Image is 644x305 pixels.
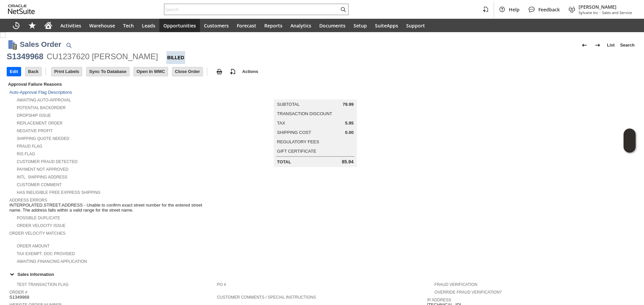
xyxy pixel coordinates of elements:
[233,19,260,32] a: Forecast
[239,69,261,74] a: Actions
[17,223,65,228] a: Order Velocity Issue
[406,22,425,29] span: Support
[286,19,315,32] a: Analytics
[277,102,300,107] a: Subtotal
[315,19,350,32] a: Documents
[44,21,52,29] svg: Home
[9,290,27,295] a: Order #
[624,141,636,153] span: Oracle Guided Learning Widget. To move around, please hold and drag
[17,113,51,118] a: Dropship Issue
[343,102,354,107] span: 79.99
[604,40,618,51] a: List
[123,22,134,29] span: Tech
[17,175,67,179] a: Intl. Shipping Address
[17,259,87,264] a: Awaiting Financing Application
[28,21,36,29] svg: Shortcuts
[56,19,85,32] a: Activities
[264,22,282,29] span: Reports
[163,22,196,29] span: Opportunities
[25,67,41,76] input: Back
[434,290,501,295] a: Override Fraud Verification?
[17,167,68,172] a: Payment not approved
[87,67,129,76] input: Sync To Database
[274,89,357,99] caption: Summary
[52,67,82,76] input: Print Labels
[602,10,632,15] span: Sales and Service
[277,130,311,135] a: Shipping Cost
[89,22,115,29] span: Warehouse
[17,144,42,149] a: Fraud Flag
[7,270,637,279] td: Sales Information
[345,130,354,135] span: 0.00
[17,152,35,156] a: RIS flag
[17,98,71,102] a: Awaiting Auto-Approval
[9,90,72,95] a: Auto-Approval Flag Descriptions
[17,216,60,220] a: Possible Duplicate
[164,5,339,13] input: Search
[217,282,226,287] a: PO #
[47,51,158,62] div: CU1237620 [PERSON_NAME]
[375,22,398,29] span: SuiteApps
[17,129,53,133] a: Negative Profit
[24,19,40,32] div: Shortcuts
[9,295,29,300] span: S1349968
[159,19,200,32] a: Opportunities
[119,19,138,32] a: Tech
[354,22,367,29] span: Setup
[204,22,229,29] span: Customers
[339,5,347,13] svg: Search
[7,51,43,62] div: S1349968
[17,190,100,195] a: Has Ineligible Free Express Shipping
[172,67,203,76] input: Close Order
[8,19,24,32] a: Recent Records
[8,5,35,14] svg: logo
[20,39,61,50] h1: Sales Order
[65,41,73,49] img: Quick Find
[277,139,319,144] a: Regulatory Fees
[17,244,50,248] a: Order Amount
[40,19,56,32] a: Home
[17,251,75,256] a: Tax Exempt. Doc Provided
[17,105,66,110] a: Potential Backorder
[7,270,635,279] div: Sales Information
[9,231,65,236] a: Order Velocity Matches
[579,10,598,15] span: Sylvane Inc
[215,68,223,76] img: print.svg
[60,22,81,29] span: Activities
[200,19,233,32] a: Customers
[509,6,520,13] span: Help
[229,68,237,76] img: add-record.svg
[217,295,316,300] a: Customer Comments / Special Instructions
[319,22,345,29] span: Documents
[434,282,477,287] a: Fraud Verification
[9,198,47,203] a: Address Errors
[277,149,316,154] a: Gift Certificate
[134,67,168,76] input: Open In WMC
[85,19,119,32] a: Warehouse
[9,203,214,213] span: INTERPOLATED.STREET.ADDRESS - Unable to confirm exact street number for the entered street name. ...
[260,19,286,32] a: Reports
[342,159,354,165] span: 85.94
[624,129,636,153] iframe: Click here to launch Oracle Guided Learning Help Panel
[371,19,402,32] a: SuiteApps
[580,41,588,49] img: Previous
[17,182,62,187] a: Customer Comment
[277,121,285,126] a: Tax
[17,282,68,287] a: Test Transaction Flag
[427,298,451,302] a: IP Address
[538,6,560,13] span: Feedback
[277,159,291,164] a: Total
[594,41,602,49] img: Next
[237,22,256,29] span: Forecast
[17,159,77,164] a: Customer Fraud Detected
[142,22,155,29] span: Leads
[17,136,69,141] a: Shipping Quote Needed
[12,21,20,29] svg: Recent Records
[166,51,185,64] div: Billed
[579,4,632,10] span: [PERSON_NAME]
[618,40,637,51] a: Search
[402,19,429,32] a: Support
[599,10,601,15] span: -
[350,19,371,32] a: Setup
[277,111,332,116] a: Transaction Discount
